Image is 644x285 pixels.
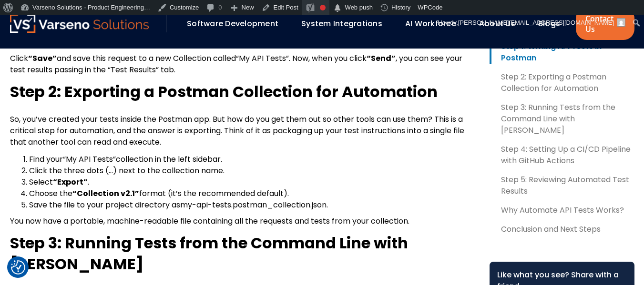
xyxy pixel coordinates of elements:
[301,18,382,29] a: System Integrations
[320,5,326,10] div: Focus keyphrase not set
[29,199,180,210] span: Save the file to your project directory as
[490,102,634,136] a: Step 3: Running Tests from the Command Line with [PERSON_NAME]
[88,177,89,187] span: .
[333,1,342,15] span: 
[139,188,289,199] span: format (it’s the recommended default).
[490,71,634,94] a: Step 2: Exporting a Postman Collection for Automation
[113,165,225,176] span: ) next to the collection name.
[187,18,278,29] a: Software Development
[10,53,28,64] span: Click
[10,81,474,102] h2: Step 2: Exporting a Postman Collection for Automation
[490,41,634,64] a: Step 1: Writing API Tests in Postman
[296,16,396,32] div: System Integrations
[289,53,367,64] span: . Now, when you click
[29,188,72,199] span: Choose the
[10,232,408,275] b: Step 3: Running Tests from the Command Line with [PERSON_NAME]
[180,199,327,210] span: my-api-tests.postman_collection.json
[57,53,236,64] span: and save this request to a new Collection called
[28,53,57,64] b: “Save”
[182,16,292,32] div: Software Development
[400,16,470,32] div: AI Workforce
[10,53,462,75] span: , you can see your test results passing in the “Test Results” tab.
[490,224,634,235] a: Conclusion and Next Steps
[458,19,614,26] span: [PERSON_NAME][EMAIL_ADDRESS][DOMAIN_NAME]
[434,15,629,30] a: Howdy,
[109,165,113,176] span: …
[327,199,328,210] span: .
[53,177,88,187] b: “Export”
[11,260,25,275] img: Revisit consent button
[405,18,456,29] a: AI Workforce
[116,154,222,165] span: collection in the left sidebar.
[490,205,634,216] a: Why Automate API Tests Works?
[10,14,149,33] a: Varseno Solutions – Product Engineering & IT Services
[490,174,634,197] a: Step 5: Reviewing Automated Test Results
[10,14,149,33] img: Varseno Solutions – Product Engineering & IT Services
[29,165,109,176] span: Click the three dots (
[10,114,464,147] span: So, you’ve created your tests inside the Postman app. But how do you get them out so other tools ...
[490,144,634,167] a: Step 4: Setting Up a CI/CD Pipeline with GitHub Actions
[29,177,53,187] span: Select
[236,53,289,64] span: “My API Tests”
[63,154,116,165] span: “My API Tests”
[11,260,25,275] button: Cookie Settings
[72,188,139,199] b: “Collection v2.1”
[10,216,409,226] span: You now have a portable, machine-readable file containing all the requests and tests from your co...
[367,53,396,64] b: “Send”
[29,154,63,165] span: Find your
